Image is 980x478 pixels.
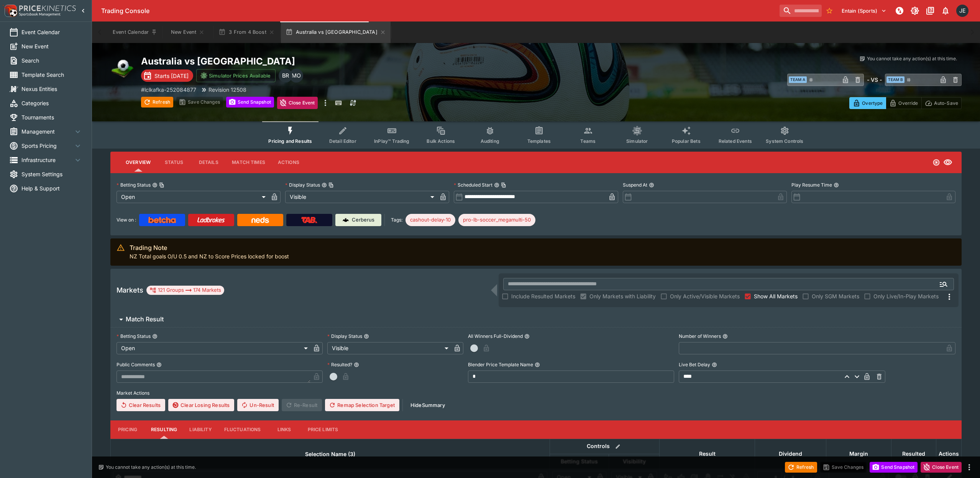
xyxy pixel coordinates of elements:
button: All Winners Full-Dividend [524,334,530,339]
span: Management [21,127,73,136]
div: Visible [327,342,451,354]
button: NOT Connected to PK [893,4,906,18]
button: Resulting [145,420,183,439]
div: Matthew Oliver [289,69,303,83]
button: Match Times [226,153,271,172]
span: Categories [21,99,82,107]
img: TabNZ [301,217,317,223]
span: Help & Support [21,184,82,192]
svg: Visible [943,158,952,167]
span: Teams [580,138,596,144]
th: Margin [826,439,891,468]
button: Event Calendar [108,22,162,43]
p: Display Status [327,333,362,339]
label: Market Actions [117,387,955,399]
span: InPlay™ Trading [374,138,409,144]
svg: More [945,292,954,301]
button: Actions [271,153,306,172]
button: Clear Results [117,399,165,411]
div: Betting Target: cerberus [458,214,535,226]
button: Simulator Prices Available [196,69,276,82]
h6: Match Result [126,315,164,323]
div: NZ Total goals O/U 0.5 and NZ to Score Prices locked for boost [130,241,289,263]
button: Suspend At [649,182,654,188]
button: Refresh [141,97,173,108]
a: Cerberus [335,214,381,226]
button: Override [886,97,921,109]
div: James Edlin [956,5,969,17]
button: Copy To Clipboard [501,182,506,188]
label: View on : [117,214,136,226]
button: Overview [120,153,157,172]
button: Copy To Clipboard [159,182,164,188]
button: Fluctuations [218,420,267,439]
div: Visible [285,191,437,203]
button: more [321,97,330,109]
button: Betting Status [152,334,158,339]
p: Suspend At [623,182,647,188]
img: Betcha [148,217,176,223]
button: Liability [183,420,218,439]
p: Display Status [285,182,320,188]
span: System Settings [21,170,82,178]
p: Public Comments [117,361,155,368]
span: Show All Markets [754,292,798,300]
button: James Edlin [954,2,971,19]
span: pro-lb-soccer_megamulti-50 [458,216,535,224]
span: Team B [886,76,904,83]
button: Send Snapshot [226,97,274,108]
p: Cerberus [352,216,374,224]
button: Un-Result [237,399,278,411]
button: No Bookmarks [823,5,836,17]
p: All Winners Full-Dividend [468,333,523,339]
button: Number of Winners [722,334,728,339]
p: Play Resume Time [791,182,832,188]
span: Event Calendar [21,28,82,36]
span: Team A [789,76,807,83]
span: Detail Editor [329,138,356,144]
span: System Controls [766,138,803,144]
button: Resulted? [354,362,359,367]
button: New Event [163,22,212,43]
input: search [780,5,822,17]
img: Neds [251,217,269,223]
button: Documentation [923,4,937,18]
h5: Markets [117,286,143,294]
div: Ben Raymond [279,69,292,83]
img: Cerberus [343,217,349,223]
span: New Event [21,42,82,50]
button: Display StatusCopy To Clipboard [322,182,327,188]
h2: Copy To Clipboard [141,55,552,67]
button: Live Bet Delay [712,362,717,367]
th: Controls [550,439,660,454]
th: Resulted [891,439,936,468]
button: Pricing [110,420,145,439]
button: Price Limits [302,420,345,439]
span: Pricing and Results [268,138,312,144]
img: PriceKinetics [19,5,76,11]
img: soccer.png [110,55,135,80]
button: Close Event [921,462,962,473]
p: Number of Winners [679,333,721,339]
button: Betting StatusCopy To Clipboard [152,182,158,188]
p: Auto-Save [934,99,958,107]
button: Links [267,420,302,439]
span: Only Active/Visible Markets [670,292,740,300]
div: Trading Note [130,243,289,252]
span: Search [21,56,82,65]
th: Dividend [755,439,826,468]
img: Ladbrokes [197,217,225,223]
p: You cannot take any action(s) at this time. [867,55,957,62]
button: Overtype [849,97,886,109]
span: Related Events [719,138,752,144]
div: Betting Target: cerberus [405,214,455,226]
p: Live Bet Delay [679,361,710,368]
button: Status [157,153,191,172]
span: Nexus Entities [21,85,82,93]
span: Re-Result [282,399,322,411]
button: more [965,463,974,472]
button: Blender Price Template Name [535,362,540,367]
div: Start From [849,97,962,109]
div: Open [117,342,310,354]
